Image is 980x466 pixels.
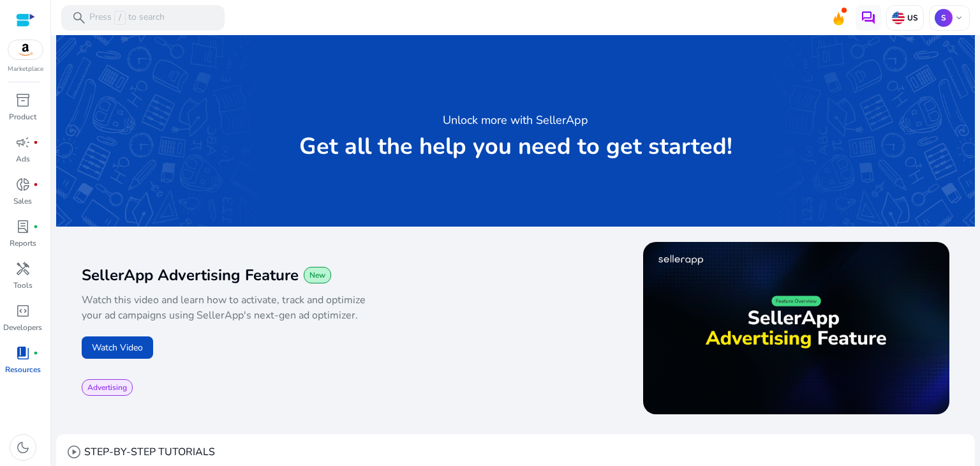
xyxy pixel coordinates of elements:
[443,111,588,129] h3: Unlock more with SellerApp
[299,134,732,160] p: Get all the help you need to get started!
[15,303,31,319] span: code_blocks
[15,261,31,276] span: handyman
[13,280,33,291] p: Tools
[82,292,371,323] p: Watch this video and learn how to activate, track and optimize your ad campaigns using SellerApp'...
[9,111,36,123] p: Product
[87,382,127,393] span: Advertising
[66,444,215,460] div: STEP-BY-STEP TUTORIALS
[892,11,905,24] img: us.svg
[8,40,43,59] img: amazon.svg
[10,237,36,249] p: Reports
[15,135,31,150] span: campaign
[89,11,165,25] p: Press to search
[71,10,87,26] span: search
[16,153,30,165] p: Ads
[3,322,42,333] p: Developers
[33,224,38,229] span: fiber_manual_record
[82,336,153,359] button: Watch Video
[309,270,325,280] span: New
[935,9,953,27] p: S
[82,265,299,285] span: SellerApp Advertising Feature
[643,242,949,414] img: maxresdefault.jpg
[15,345,31,361] span: book_4
[15,219,31,234] span: lab_profile
[66,444,82,460] span: play_circle
[5,364,41,375] p: Resources
[33,140,38,145] span: fiber_manual_record
[15,440,31,455] span: dark_mode
[8,64,43,74] p: Marketplace
[33,350,38,356] span: fiber_manual_record
[13,195,32,207] p: Sales
[905,13,918,23] p: US
[15,177,31,192] span: donut_small
[33,182,38,187] span: fiber_manual_record
[114,11,126,25] span: /
[954,13,964,23] span: keyboard_arrow_down
[15,93,31,108] span: inventory_2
